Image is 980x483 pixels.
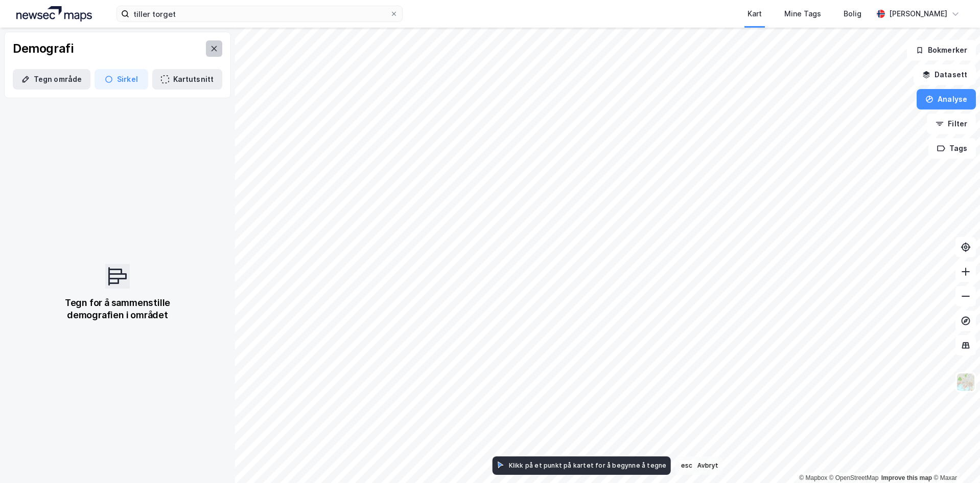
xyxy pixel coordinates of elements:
[13,40,73,57] div: Demografi
[928,138,976,159] button: Tags
[16,6,92,21] img: logo.a4113a55bc3d86da70a041830d287a7e.svg
[152,69,222,90] button: Kartutsnitt
[52,297,183,321] div: Tegn for å sammenstille demografien i området
[95,69,148,90] button: Sirkel
[956,372,975,392] img: Z
[748,8,762,20] div: Kart
[929,434,980,483] iframe: Chat Widget
[129,6,390,21] input: Søk på adresse, matrikkel, gårdeiere, leietakere eller personer
[13,69,90,90] button: Tegn område
[829,474,879,481] a: OpenStreetMap
[784,8,821,20] div: Mine Tags
[907,40,976,60] button: Bokmerker
[889,8,947,20] div: [PERSON_NAME]
[914,64,976,85] button: Datasett
[927,114,976,134] button: Filter
[917,89,976,109] button: Analyse
[844,8,861,20] div: Bolig
[881,474,932,481] a: Improve this map
[799,474,827,481] a: Mapbox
